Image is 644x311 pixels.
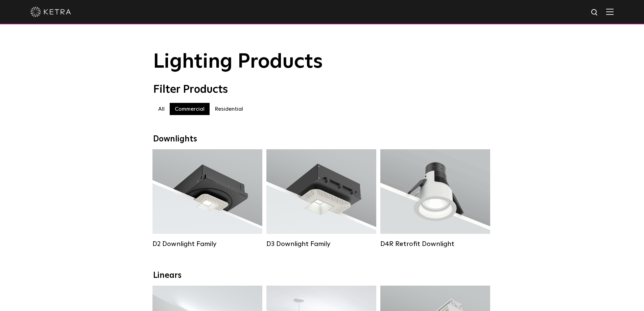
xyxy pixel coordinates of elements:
div: D4R Retrofit Downlight [380,240,490,248]
div: Linears [153,271,491,281]
div: D2 Downlight Family [152,240,262,248]
div: Filter Products [153,83,491,96]
a: D3 Downlight Family Lumen Output:700 / 900 / 1100Colors:White / Black / Silver / Bronze / Paintab... [266,149,376,248]
img: search icon [591,8,599,17]
a: D4R Retrofit Downlight Lumen Output:800Colors:White / BlackBeam Angles:15° / 25° / 40° / 60°Watta... [380,149,490,248]
img: ketra-logo-2019-white [30,7,71,17]
label: All [153,103,170,115]
label: Commercial [170,103,210,115]
img: Hamburger%20Nav.svg [606,8,614,15]
div: Downlights [153,134,491,144]
div: D3 Downlight Family [266,240,376,248]
label: Residential [210,103,248,115]
a: D2 Downlight Family Lumen Output:1200Colors:White / Black / Gloss Black / Silver / Bronze / Silve... [152,149,262,248]
span: Lighting Products [153,52,323,72]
